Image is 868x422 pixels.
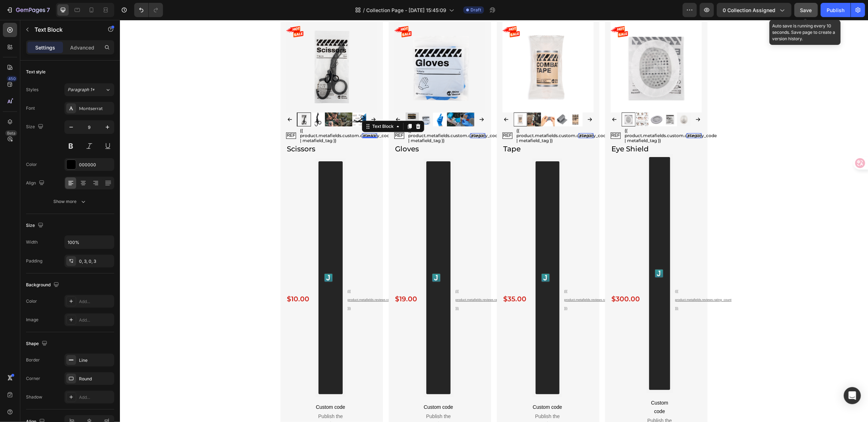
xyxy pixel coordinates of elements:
[26,178,46,188] div: Align
[491,124,582,134] h2: Eye Shield
[79,258,112,265] div: 0, 3, 0, 3
[26,357,40,363] div: Border
[196,383,226,391] span: Custom code
[359,97,364,102] button: Carousel Next Arrow
[582,1,673,93] img: Eye Shield, Lightweight and Malleable&Protective Design&Comfort Enhancement&Immediate Response-Fi...
[35,44,55,51] p: Settings
[26,239,38,245] div: Width
[313,93,327,106] img: Rhino Nitrile Gloves - RhinoRescue
[304,383,333,391] span: Custom code
[421,254,430,262] img: Judgeme.png
[844,387,861,404] div: Open Intercom Messenger
[134,3,163,17] div: Undo/Redo
[26,69,46,75] div: Text style
[275,97,281,102] button: Carousel Back Arrow
[306,141,331,374] button: Judge.me - Preview Badge (Stars)
[491,1,582,93] a: Eye Shield
[794,3,818,17] button: Save
[582,1,673,93] a: Eye Shield
[474,1,565,93] a: Tape
[304,393,333,414] span: Publish the page to see the content.
[26,161,37,168] div: Color
[26,375,40,382] div: Corner
[526,397,553,418] span: Publish the page to see the content.
[5,130,17,136] div: Beta
[352,114,364,118] p: FDA/CE
[413,383,442,391] span: Custom code
[242,113,257,118] div: Rich Text Editor. Editing area: main
[26,280,61,290] div: Background
[64,83,114,96] button: Paragraph 1*
[505,108,558,124] div: {{ product.metafields.custom.category_code | metafield_tag }}
[526,379,553,396] span: Custom code
[288,108,342,124] div: {{ product.metafields.custom.category_code | metafield_tag }}
[251,97,256,102] button: Carousel Next Arrow
[413,393,442,414] span: Publish the page to see the content.
[79,105,112,112] div: Montserrat
[530,93,543,106] img: Eye Shield, Lightweight and Malleable&Protective Design&Comfort Enhancement&Immediate Response-Fi...
[26,87,38,93] div: Styles
[575,97,581,102] button: Carousel Next Arrow
[65,236,114,249] input: Auto
[383,1,474,93] a: Tape
[535,249,543,258] img: Judgeme.png
[416,141,440,374] button: Judge.me - Preview Badge (Stars)
[79,317,112,323] div: Add...
[204,254,213,262] img: Judgeme.png
[543,93,557,106] img: Eye Shield, Lightweight and Malleable&Protective Design&Comfort Enhancement&Immediate Response-Fi...
[79,298,112,305] div: Add...
[54,198,87,205] div: Show more
[47,6,50,14] p: 7
[491,113,500,119] p: REF
[26,258,42,264] div: Padding
[460,114,472,118] p: FDA/CE
[821,3,851,17] button: Publish
[3,3,53,17] button: 7
[274,1,365,93] a: Gloves
[396,108,450,124] div: {{ product.metafields.custom.category_code | metafield_tag }}
[26,195,114,208] button: Show more
[383,113,392,119] p: REF
[516,93,530,106] img: Eye Shield, Lightweight and Malleable&Protective Design&Comfort Enhancement&Immediate Response-Fi...
[274,272,298,286] div: $19.00
[79,162,112,168] div: 000000
[26,339,49,349] div: Shape
[274,124,365,134] h2: Gloves
[68,87,95,93] span: Paragraph 1*
[246,93,260,106] img: Trauma Shears, Sharp and Durable&Safety Design&Comfortable Handles&Versatility&Portability&Ease o...
[26,394,42,400] div: Shadow
[79,357,112,364] div: Line
[79,376,112,382] div: Round
[180,108,233,124] div: {{ product.metafields.custom.category_code | metafield_tag }}
[568,114,580,118] p: FDA/CE
[366,6,446,14] span: Collection Page - [DATE] 15:45:09
[120,20,868,422] iframe: Design area
[723,6,775,14] span: 0 collection assigned
[827,6,845,14] div: Publish
[491,272,521,286] div: $300.00
[167,113,175,119] p: REF
[7,76,17,82] div: 450
[166,272,190,286] div: $10.00
[383,124,474,134] h2: Tape
[232,93,246,106] img: Trauma Shears, Sharp and Durable&Safety Design&Comfortable Handles&Versatility&Portability&Ease o...
[491,1,582,93] img: Eye Shield, Lightweight and Malleable&Protective Design&Comfort Enhancement&Immediate Response-Fi...
[251,103,275,110] div: Text Block
[717,3,791,17] button: 0 collection assigned
[467,97,473,102] button: Carousel Next Arrow
[555,270,612,290] span: ({{ product.metafields.reviews.rating_count }})
[26,105,35,111] div: Font
[243,114,256,118] p: FDA/CE
[26,317,38,323] div: Image
[167,97,173,102] button: Carousel Back Arrow
[336,270,392,290] span: ({{ product.metafields.reviews.rating_count }})
[470,7,481,13] span: Draft
[79,394,112,401] div: Add...
[444,270,501,290] span: ({{ product.metafields.reviews.rating_count }})
[363,6,365,14] span: /
[228,270,284,290] span: ({{ product.metafields.reviews.rating_count }})
[166,124,257,134] h2: Scissors
[191,93,205,106] img: Trauma Shears, Sharp and Durable&Safety Design&Comfortable Handles&Versatility&Portability&Ease o...
[312,254,321,262] img: Judgeme.png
